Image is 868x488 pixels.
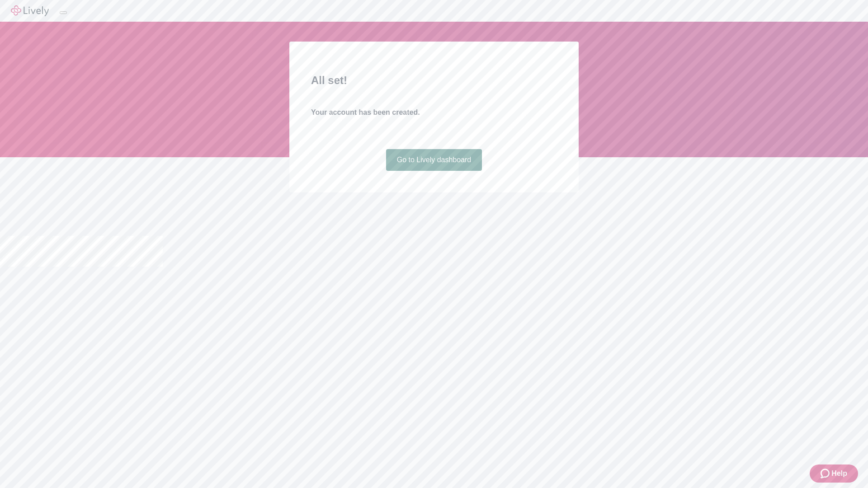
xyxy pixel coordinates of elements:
[831,468,847,479] span: Help
[11,5,49,16] img: Lively
[810,465,858,483] button: Zendesk support iconHelp
[386,149,482,171] a: Go to Lively dashboard
[311,72,557,89] h2: All set!
[60,11,67,14] button: Log out
[311,107,557,118] h4: Your account has been created.
[821,468,831,479] svg: Zendesk support icon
